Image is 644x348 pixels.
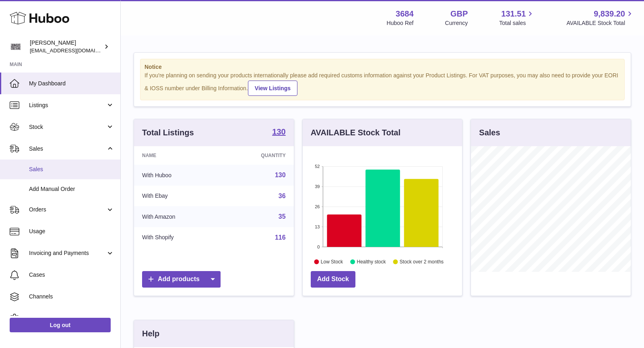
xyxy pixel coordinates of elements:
[221,146,294,165] th: Quantity
[29,166,114,173] span: Sales
[566,19,634,27] span: AVAILABLE Stock Total
[501,8,526,19] span: 131.51
[275,234,286,241] a: 116
[315,184,320,189] text: 39
[29,228,114,235] span: Usage
[134,186,221,207] td: With Ebay
[29,101,106,109] span: Listings
[450,8,468,19] strong: GBP
[275,172,286,178] a: 130
[144,72,620,96] div: If you're planning on sending your products internationally please add required customs informati...
[272,128,285,136] strong: 130
[315,164,320,169] text: 52
[387,19,414,27] div: Huboo Ref
[134,206,221,227] td: With Amazon
[29,145,106,153] span: Sales
[499,8,535,27] a: 131.51 Total sales
[315,204,320,209] text: 26
[30,47,118,54] span: [EMAIL_ADDRESS][DOMAIN_NAME]
[134,227,221,248] td: With Shopify
[311,271,355,288] a: Add Stock
[29,315,114,322] span: Settings
[144,63,620,71] strong: Notice
[317,244,320,249] text: 0
[566,8,634,27] a: 9,839.20 AVAILABLE Stock Total
[29,185,114,193] span: Add Manual Order
[479,127,500,138] h3: Sales
[499,19,535,27] span: Total sales
[594,8,625,19] span: 9,839.20
[29,249,106,257] span: Invoicing and Payments
[29,293,114,300] span: Channels
[30,39,102,54] div: [PERSON_NAME]
[311,127,400,138] h3: AVAILABLE Stock Total
[248,81,297,96] a: View Listings
[142,127,194,138] h3: Total Listings
[134,165,221,186] td: With Huboo
[10,41,22,53] img: theinternationalventure@gmail.com
[445,19,468,27] div: Currency
[29,271,114,279] span: Cases
[279,193,286,199] a: 36
[272,128,285,137] a: 130
[29,206,106,213] span: Orders
[357,259,386,265] text: Healthy stock
[134,146,221,165] th: Name
[29,123,106,131] span: Stock
[279,213,286,220] a: 35
[400,259,444,265] text: Stock over 2 months
[396,8,414,19] strong: 3684
[142,328,159,339] h3: Help
[142,271,221,288] a: Add products
[315,224,320,229] text: 13
[10,318,111,332] a: Log out
[321,259,343,265] text: Low Stock
[29,80,114,87] span: My Dashboard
